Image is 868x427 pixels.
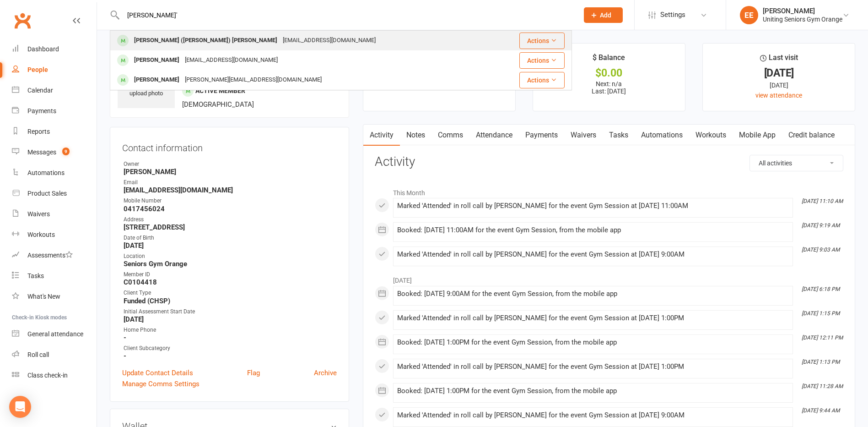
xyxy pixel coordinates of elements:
[541,68,677,78] div: $0.00
[124,186,337,194] strong: [EMAIL_ADDRESS][DOMAIN_NAME]
[131,54,182,67] div: [PERSON_NAME]
[375,271,843,285] li: [DATE]
[131,73,182,87] div: [PERSON_NAME]
[27,330,83,338] div: General attendance
[27,107,56,115] div: Payments
[124,344,337,353] div: Client Subcategory
[122,378,199,389] a: Manage Comms Settings
[124,278,337,286] strong: C0104418
[124,260,337,268] strong: Seniors Gym Orange
[740,6,758,24] div: EE
[124,234,337,242] div: Date of Birth
[397,202,789,210] div: Marked 'Attended' in roll call by [PERSON_NAME] for the event Gym Session at [DATE] 11:00AM
[802,383,843,389] i: [DATE] 11:28 AM
[469,125,519,146] a: Attendance
[12,39,97,60] a: Dashboard
[124,178,337,187] div: Email
[12,121,97,142] a: Reports
[124,215,337,224] div: Address
[397,387,789,395] div: Booked: [DATE] 1:00PM for the event Gym Session, from the mobile app
[802,222,840,229] i: [DATE] 9:19 AM
[12,60,97,80] a: People
[584,7,623,23] button: Add
[12,101,97,121] a: Payments
[802,286,840,292] i: [DATE] 6:18 PM
[131,34,280,47] div: [PERSON_NAME] ([PERSON_NAME]) [PERSON_NAME]
[519,72,565,88] button: Actions
[541,80,677,95] p: Next: n/a Last: [DATE]
[9,396,31,418] div: Open Intercom Messenger
[397,339,789,346] div: Booked: [DATE] 1:00PM for the event Gym Session, from the mobile app
[27,351,49,358] div: Roll call
[124,307,337,316] div: Initial Assessment Start Date
[12,163,97,183] a: Automations
[711,80,846,90] div: [DATE]
[660,5,685,25] span: Settings
[12,224,97,245] a: Workouts
[280,34,378,47] div: [EMAIL_ADDRESS][DOMAIN_NAME]
[763,15,842,23] div: Uniting Seniors Gym Orange
[182,100,254,109] span: [DEMOGRAPHIC_DATA]
[12,80,97,101] a: Calendar
[760,52,798,68] div: Last visit
[314,367,337,378] a: Archive
[27,272,44,279] div: Tasks
[397,314,789,322] div: Marked 'Attended' in roll call by [PERSON_NAME] for the event Gym Session at [DATE] 1:00PM
[397,251,789,258] div: Marked 'Attended' in roll call by [PERSON_NAME] for the event Gym Session at [DATE] 9:00AM
[12,324,97,345] a: General attendance kiosk mode
[122,367,193,378] a: Update Contact Details
[600,11,611,19] span: Add
[124,334,337,342] strong: -
[124,241,337,250] strong: [DATE]
[27,372,68,379] div: Class check-in
[733,125,782,146] a: Mobile App
[124,352,337,360] strong: -
[431,125,469,146] a: Comms
[363,125,400,146] a: Activity
[375,155,843,169] h3: Activity
[711,68,846,78] div: [DATE]
[397,411,789,419] div: Marked 'Attended' in roll call by [PERSON_NAME] for the event Gym Session at [DATE] 9:00AM
[593,52,625,68] div: $ Balance
[27,293,60,300] div: What's New
[12,266,97,286] a: Tasks
[27,190,67,197] div: Product Sales
[124,160,337,169] div: Owner
[782,125,841,146] a: Credit balance
[124,297,337,305] strong: Funded (CHSP)
[27,128,50,135] div: Reports
[802,334,843,341] i: [DATE] 12:11 PM
[375,183,843,198] li: This Month
[603,125,635,146] a: Tasks
[27,252,73,259] div: Assessments
[12,183,97,204] a: Product Sales
[12,245,97,266] a: Assessments
[247,367,260,378] a: Flag
[27,45,59,53] div: Dashboard
[27,210,50,218] div: Waivers
[27,148,56,156] div: Messages
[124,315,337,323] strong: [DATE]
[802,407,840,414] i: [DATE] 9:44 AM
[802,246,840,253] i: [DATE] 9:03 AM
[763,7,842,15] div: [PERSON_NAME]
[124,289,337,297] div: Client Type
[397,363,789,371] div: Marked 'Attended' in roll call by [PERSON_NAME] for the event Gym Session at [DATE] 1:00PM
[124,205,337,213] strong: 0417456024
[124,326,337,334] div: Home Phone
[11,9,34,32] a: Clubworx
[564,125,603,146] a: Waivers
[802,359,840,365] i: [DATE] 1:13 PM
[519,33,565,49] button: Actions
[124,197,337,205] div: Mobile Number
[400,125,431,146] a: Notes
[12,345,97,365] a: Roll call
[27,87,53,94] div: Calendar
[755,92,802,99] a: view attendance
[689,125,733,146] a: Workouts
[124,168,337,176] strong: [PERSON_NAME]
[397,226,789,234] div: Booked: [DATE] 11:00AM for the event Gym Session, from the mobile app
[124,252,337,261] div: Location
[27,169,65,176] div: Automations
[62,148,70,155] span: 9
